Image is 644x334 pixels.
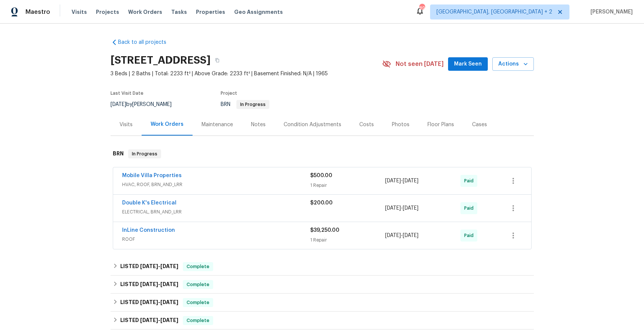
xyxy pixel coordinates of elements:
[385,178,401,183] span: [DATE]
[113,149,124,158] h6: BRN
[140,300,158,305] span: [DATE]
[140,318,178,323] span: -
[492,57,534,71] button: Actions
[111,102,126,107] span: [DATE]
[96,8,119,16] span: Projects
[120,280,178,289] h6: LISTED
[160,300,178,305] span: [DATE]
[122,236,310,243] span: ROOF
[587,8,633,16] span: [PERSON_NAME]
[122,200,176,206] a: Double K's Electrical
[140,282,178,287] span: -
[111,70,382,78] span: 3 Beds | 2 Baths | Total: 2233 ft² | Above Grade: 2233 ft² | Basement Finished: N/A | 1965
[160,264,178,269] span: [DATE]
[385,177,418,185] span: -
[120,316,178,325] h6: LISTED
[184,281,212,288] span: Complete
[385,204,418,212] span: -
[464,177,477,185] span: Paid
[211,54,224,67] button: Copy Address
[122,228,175,233] a: InLine Construction
[129,150,160,158] span: In Progress
[111,258,534,276] div: LISTED [DATE]-[DATE]Complete
[472,121,487,128] div: Cases
[128,8,162,16] span: Work Orders
[403,178,418,183] span: [DATE]
[310,200,333,206] span: $200.00
[160,318,178,323] span: [DATE]
[237,102,269,107] span: In Progress
[221,91,237,95] span: Project
[160,282,178,287] span: [DATE]
[310,228,339,233] span: $39,250.00
[140,264,178,269] span: -
[184,299,212,306] span: Complete
[498,60,528,69] span: Actions
[140,264,158,269] span: [DATE]
[111,312,534,330] div: LISTED [DATE]-[DATE]Complete
[310,182,386,189] div: 1 Repair
[403,206,418,211] span: [DATE]
[464,232,477,239] span: Paid
[111,100,181,109] div: by [PERSON_NAME]
[385,206,401,211] span: [DATE]
[25,8,50,16] span: Maestro
[234,8,283,16] span: Geo Assignments
[111,91,143,95] span: Last Visit Date
[464,204,477,212] span: Paid
[392,121,409,128] div: Photos
[184,317,212,324] span: Complete
[140,318,158,323] span: [DATE]
[120,121,133,128] div: Visits
[120,262,178,271] h6: LISTED
[202,121,233,128] div: Maintenance
[385,233,401,238] span: [DATE]
[454,60,482,69] span: Mark Seen
[396,60,444,68] span: Not seen [DATE]
[436,8,552,16] span: [GEOGRAPHIC_DATA], [GEOGRAPHIC_DATA] + 2
[111,142,534,166] div: BRN In Progress
[359,121,374,128] div: Costs
[196,8,225,16] span: Properties
[140,282,158,287] span: [DATE]
[419,4,424,12] div: 89
[151,121,184,128] div: Work Orders
[251,121,266,128] div: Notes
[221,102,269,107] span: BRN
[111,294,534,312] div: LISTED [DATE]-[DATE]Complete
[111,276,534,294] div: LISTED [DATE]-[DATE]Complete
[284,121,341,128] div: Condition Adjustments
[385,232,418,239] span: -
[120,298,178,307] h6: LISTED
[72,8,87,16] span: Visits
[171,9,187,15] span: Tasks
[111,57,211,64] h2: [STREET_ADDRESS]
[310,173,332,178] span: $500.00
[427,121,454,128] div: Floor Plans
[122,173,182,178] a: Mobile Villa Properties
[122,181,310,188] span: HVAC, ROOF, BRN_AND_LRR
[403,233,418,238] span: [DATE]
[140,300,178,305] span: -
[122,208,310,216] span: ELECTRICAL, BRN_AND_LRR
[111,39,182,46] a: Back to all projects
[184,263,212,270] span: Complete
[448,57,488,71] button: Mark Seen
[310,236,386,244] div: 1 Repair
